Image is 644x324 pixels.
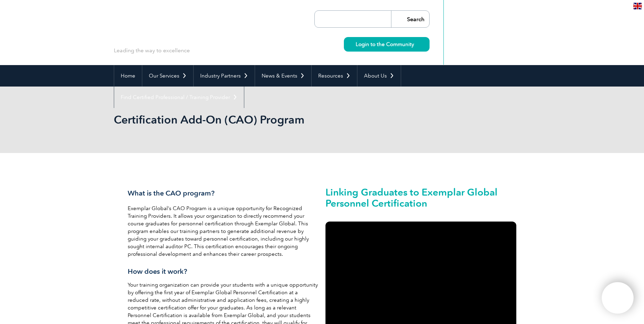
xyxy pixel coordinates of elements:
[609,289,626,307] img: svg+xml;nitro-empty-id=MTYwMDoxMTY=-1;base64,PHN2ZyB2aWV3Qm94PSIwIDAgNDAwIDQwMCIgd2lkdGg9IjQwMCIg...
[633,3,642,9] img: en
[194,65,255,87] a: Industry Partners
[414,42,418,46] img: svg+xml;nitro-empty-id=MzYxOjIyMw==-1;base64,PHN2ZyB2aWV3Qm94PSIwIDAgMTEgMTEiIHdpZHRoPSIxMSIgaGVp...
[128,267,319,276] h3: How does it work?
[128,205,319,258] p: Exemplar Global’s CAO Program is a unique opportunity for Recognized Training Providers. It allow...
[128,189,214,197] span: What is the CAO program?
[142,65,193,87] a: Our Services
[114,114,405,125] h2: Certification Add-On (CAO) Program
[325,187,516,209] h2: Linking Graduates to Exemplar Global Personnel Certification
[114,47,190,54] p: Leading the way to excellence
[357,65,401,87] a: About Us
[344,37,430,52] a: Login to the Community
[391,11,429,27] input: Search
[312,65,357,87] a: Resources
[255,65,311,87] a: News & Events
[114,87,244,108] a: Find Certified Professional / Training Provider
[114,65,142,87] a: Home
